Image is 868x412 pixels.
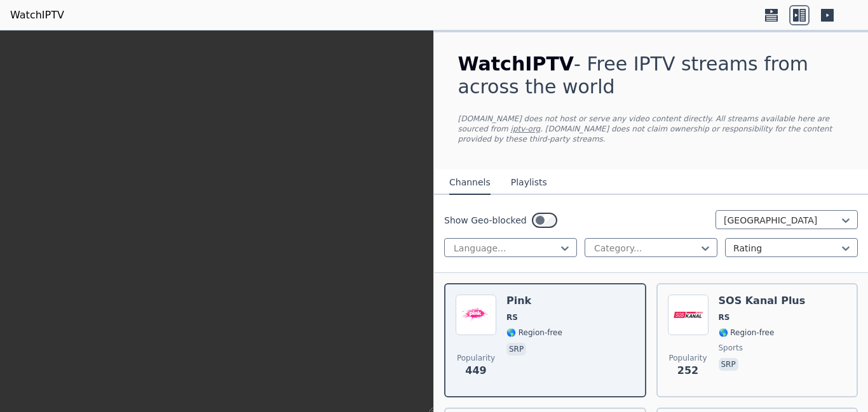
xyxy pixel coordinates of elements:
[457,353,495,363] span: Popularity
[458,53,574,75] span: WatchIPTV
[668,353,707,363] span: Popularity
[506,343,526,356] p: srp
[465,363,486,378] span: 449
[511,124,541,133] a: iptv-org
[506,328,562,338] span: 🌎 Region-free
[456,295,496,335] img: Pink
[506,312,518,322] span: RS
[458,114,844,144] p: [DOMAIN_NAME] does not host or serve any video content directly. All streams available here are s...
[719,343,743,353] span: sports
[511,171,547,195] button: Playlists
[10,8,64,23] a: WatchIPTV
[719,295,806,307] h6: SOS Kanal Plus
[444,214,527,227] label: Show Geo-blocked
[719,312,730,322] span: RS
[668,295,709,335] img: SOS Kanal Plus
[449,171,491,195] button: Channels
[719,328,775,338] span: 🌎 Region-free
[719,358,738,371] p: srp
[506,295,562,307] h6: Pink
[677,363,698,378] span: 252
[458,53,844,98] h1: - Free IPTV streams from across the world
